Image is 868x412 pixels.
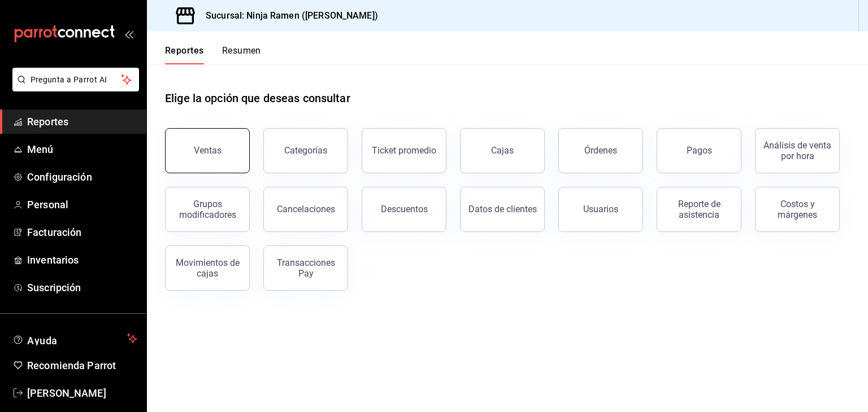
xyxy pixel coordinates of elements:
h3: Sucursal: Ninja Ramen ([PERSON_NAME]) [197,9,378,23]
span: Inventarios [27,252,137,268]
div: Usuarios [583,204,618,214]
button: Descuentos [362,187,446,232]
button: Pregunta a Parrot AI [12,68,139,91]
div: Descuentos [381,204,428,214]
button: Cancelaciones [263,187,348,232]
div: Grupos modificadores [172,199,242,220]
button: Resumen [222,45,261,64]
div: Cancelaciones [277,204,335,214]
div: Análisis de venta por hora [762,140,832,161]
button: Grupos modificadores [165,187,250,232]
button: Órdenes [558,128,643,173]
span: Personal [27,197,137,212]
button: Datos de clientes [460,187,545,232]
div: Pagos [687,145,712,156]
span: Configuración [27,169,137,185]
button: Movimientos de cajas [165,246,250,291]
button: Pagos [657,128,741,173]
div: Datos de clientes [468,204,537,214]
div: Categorías [284,145,327,156]
span: [PERSON_NAME] [27,385,137,401]
div: Ticket promedio [372,145,436,156]
button: Costos y márgenes [755,187,840,232]
div: navigation tabs [165,45,261,64]
span: Pregunta a Parrot AI [31,74,121,86]
button: Reportes [165,45,204,64]
a: Pregunta a Parrot AI [8,82,139,94]
span: Suscripción [27,280,137,295]
button: Reporte de asistencia [657,187,741,232]
span: Ayuda [27,332,123,345]
div: Ventas [194,145,222,156]
h1: Elige la opción que deseas consultar [165,90,350,107]
button: Ticket promedio [362,128,446,173]
button: Usuarios [558,187,643,232]
div: Órdenes [584,145,617,156]
button: open_drawer_menu [124,29,133,38]
div: Movimientos de cajas [172,257,242,279]
span: Menú [27,142,137,157]
div: Reporte de asistencia [664,199,734,220]
div: Costos y márgenes [762,199,832,220]
button: Ventas [165,128,250,173]
div: Cajas [491,145,514,156]
button: Cajas [460,128,545,173]
span: Reportes [27,114,137,129]
div: Transacciones Pay [271,257,341,279]
span: Facturación [27,225,137,240]
button: Categorías [263,128,348,173]
button: Análisis de venta por hora [755,128,840,173]
button: Transacciones Pay [263,246,348,291]
span: Recomienda Parrot [27,358,137,373]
